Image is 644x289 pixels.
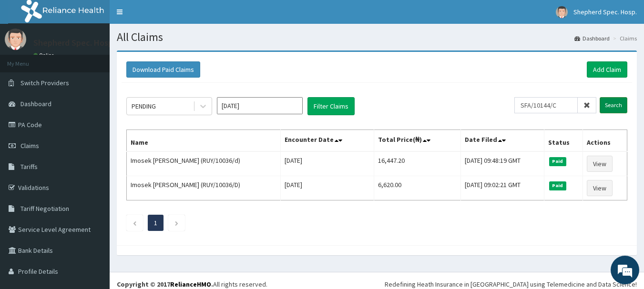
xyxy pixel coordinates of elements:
[170,280,211,289] a: RelianceHMO
[20,162,38,171] span: Tariffs
[20,79,69,87] span: Switch Providers
[549,181,566,190] span: Paid
[127,151,281,176] td: Imosek [PERSON_NAME] (RUY/10036/d)
[217,97,303,114] input: Select Month and Year
[460,176,544,200] td: [DATE] 09:02:21 GMT
[587,180,613,196] a: View
[20,141,39,150] span: Claims
[127,176,281,200] td: Imosek [PERSON_NAME] (RUY/10036/D)
[154,219,157,227] a: Page 1 is your current page
[5,29,26,50] img: User Image
[556,6,568,18] img: User Image
[132,101,156,111] div: PENDING
[573,8,637,16] span: Shepherd Spec. Hosp.
[583,130,627,152] th: Actions
[587,61,627,78] a: Add Claim
[174,219,179,227] a: Next page
[374,151,461,176] td: 16,447.20
[374,176,461,200] td: 6,620.00
[385,279,637,289] div: Redefining Heath Insurance in [GEOGRAPHIC_DATA] using Telemedicine and Data Science!
[574,34,610,42] a: Dashboard
[587,156,613,172] a: View
[460,130,544,152] th: Date Filed
[280,151,374,176] td: [DATE]
[611,34,637,42] li: Claims
[20,204,69,213] span: Tariff Negotiation
[117,31,637,43] h1: All Claims
[549,157,566,166] span: Paid
[126,61,200,78] button: Download Paid Claims
[133,219,137,227] a: Previous page
[156,5,179,28] div: Minimize live chat window
[280,176,374,200] td: [DATE]
[460,151,544,176] td: [DATE] 09:48:19 GMT
[18,48,39,71] img: d_794563401_company_1708531726252_794563401
[374,130,461,152] th: Total Price(₦)
[55,85,132,181] span: We're online!
[117,280,213,289] strong: Copyright © 2017 .
[280,130,374,152] th: Encounter Date
[50,53,160,66] div: Chat with us now
[33,39,115,47] p: Shepherd Spec. Hosp.
[307,97,355,115] button: Filter Claims
[544,130,583,152] th: Status
[20,100,51,108] span: Dashboard
[600,97,627,113] input: Search
[5,190,182,223] textarea: Type your message and hit 'Enter'
[33,52,56,59] a: Online
[127,130,281,152] th: Name
[514,97,578,113] input: Search by HMO ID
